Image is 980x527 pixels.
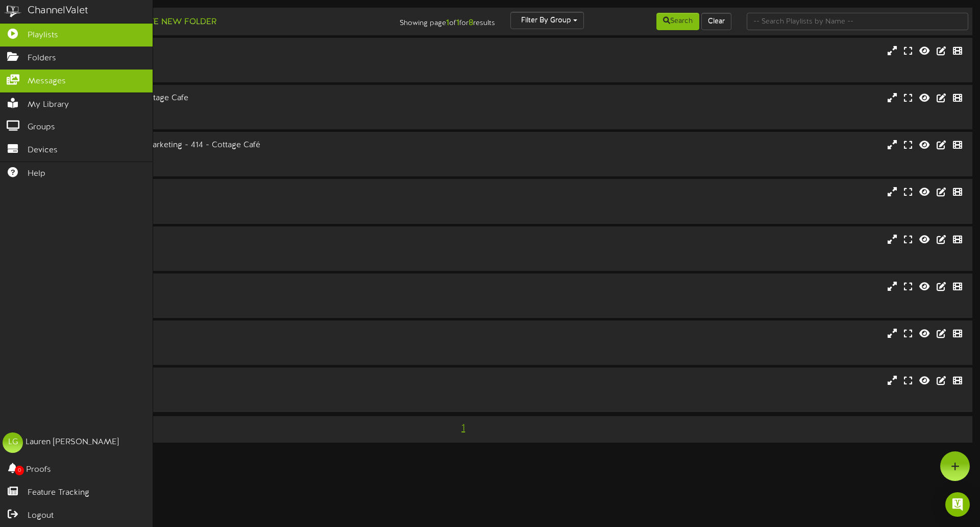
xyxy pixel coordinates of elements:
[41,396,417,404] div: # 10193
[41,66,417,75] div: # 2515
[459,423,468,434] span: 1
[41,207,417,216] div: # 10192
[26,437,119,448] div: Lauren [PERSON_NAME]
[28,510,54,522] span: Logout
[345,12,503,29] div: Showing page of for results
[41,113,417,122] div: # 4301
[41,292,417,301] div: Landscape ( 16:9 )
[41,93,417,104] div: America Fork - 1547 - Cottage Cafe
[41,151,417,160] div: Landscape ( 16:9 )
[28,4,88,18] div: ChannelValet
[41,302,417,310] div: # 13471
[28,145,58,156] span: Devices
[469,18,473,28] strong: 8
[41,281,417,293] div: USDC 22" Display 2
[446,18,449,28] strong: 1
[118,16,219,29] button: Create New Folder
[945,492,970,517] div: Open Intercom Messenger
[3,432,23,453] div: LG
[28,76,66,87] span: Messages
[41,349,417,357] div: # 10194
[41,140,417,151] div: American Fork - 1547 - Marketing - 414 - Cottage Café
[41,187,417,198] div: [GEOGRAPHIC_DATA]
[28,122,55,133] span: Groups
[15,466,24,475] span: 0
[41,387,417,396] div: Landscape ( 16:9 )
[28,168,45,180] span: Help
[41,254,417,263] div: # 13470
[41,340,417,349] div: Landscape ( 16:9 )
[41,245,417,254] div: Landscape ( 16:9 )
[28,487,89,499] span: Feature Tracking
[41,375,417,387] div: USDC 43" Display 2
[41,328,417,340] div: USDC 32" Display
[41,104,417,113] div: Landscape ( 16:9 )
[701,13,731,30] button: Clear
[41,57,417,66] div: Ticker ( )
[510,12,584,29] button: Filter By Group
[41,198,417,207] div: Landscape ( 16:9 )
[747,13,968,30] input: -- Search Playlists by Name --
[456,18,459,28] strong: 1
[41,234,417,246] div: USDC 22" Display 1
[656,13,699,30] button: Search
[28,99,69,111] span: My Library
[28,53,56,64] span: Folders
[28,30,58,41] span: Playlists
[41,160,417,169] div: # 2514
[26,464,51,476] span: Proofs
